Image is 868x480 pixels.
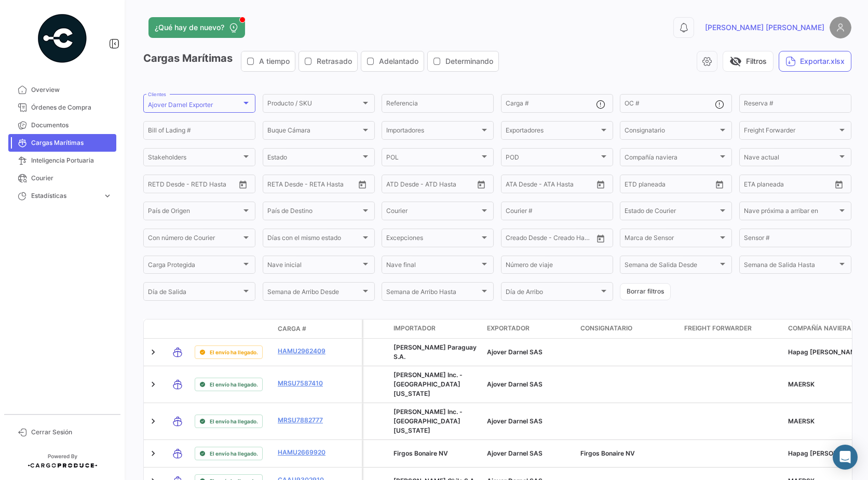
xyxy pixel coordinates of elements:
input: Hasta [650,182,692,189]
span: Freight Forwarder [684,324,752,333]
span: Darnel Inc. - Bodega North Carolina [394,371,463,397]
a: HAMU2962409 [278,346,332,356]
span: Compañía naviera [788,324,851,333]
span: Nave actual [744,155,837,163]
a: HAMU2669920 [278,448,332,457]
span: Día de Salida [148,290,241,297]
span: Marca de Sensor [625,236,718,243]
div: Abrir Intercom Messenger [833,445,858,470]
span: Ajover Darnel SAS [487,417,542,425]
button: Retrasado [299,51,357,71]
span: País de Destino [267,209,361,216]
input: Hasta [174,182,215,189]
button: Open calendar [473,177,489,192]
button: Open calendar [235,177,251,192]
span: visibility_off [729,55,742,68]
a: Expand/Collapse Row [148,448,158,459]
button: Exportar.xlsx [779,51,851,72]
input: Desde [267,182,286,189]
span: Carga Protegida [148,263,241,270]
button: Open calendar [712,177,727,192]
datatable-header-cell: Carga # [274,320,336,338]
mat-select-trigger: Ajover Darnel Exporter [148,101,213,109]
span: MAERSK [788,380,815,388]
span: Cerrar Sesión [31,428,112,437]
span: Semana de Salida Hasta [744,263,837,270]
input: Desde [744,182,763,189]
datatable-header-cell: Consignatario [576,319,680,338]
span: Días con el mismo estado [267,236,361,243]
button: Determinando [428,51,498,71]
span: Ajover Darnel SAS [487,380,542,388]
a: Cargas Marítimas [8,134,116,152]
a: Overview [8,81,116,99]
span: El envío ha llegado. [210,380,258,389]
span: Firgos Bonaire NV [394,449,448,457]
span: El envío ha llegado. [210,417,258,425]
span: POL [386,155,480,163]
datatable-header-cell: Exportador [483,319,576,338]
datatable-header-cell: Freight Forwarder [680,319,784,338]
span: Estadísticas [31,191,99,201]
datatable-header-cell: Póliza [336,325,362,333]
span: Exportadores [506,128,599,136]
span: A tiempo [259,56,290,66]
input: Hasta [770,182,811,189]
input: ATD Desde [386,182,419,189]
span: Courier [386,209,480,216]
span: Estado [267,155,361,163]
button: Open calendar [593,231,608,246]
span: El envío ha llegado. [210,449,258,458]
span: Consignatario [625,128,718,136]
input: ATA Desde [506,182,537,189]
datatable-header-cell: Importador [389,319,483,338]
button: Open calendar [593,177,608,192]
datatable-header-cell: Modo de Transporte [165,325,191,333]
span: MAERSK [788,417,815,425]
button: Adelantado [361,51,424,71]
span: Consignatario [580,324,632,333]
span: Nave final [386,263,480,270]
input: Desde [148,182,167,189]
button: visibility_offFiltros [723,51,774,72]
a: Expand/Collapse Row [148,416,158,426]
span: Adelantado [379,56,418,66]
input: Creado Desde [506,236,544,243]
span: Semana de Salida Desde [625,263,718,270]
button: Open calendar [831,177,847,192]
input: Desde [625,182,643,189]
input: ATA Hasta [545,182,586,189]
span: Documentos [31,121,112,130]
input: Creado Hasta [551,236,593,243]
span: Buque Cámara [267,128,361,136]
span: Órdenes de Compra [31,103,112,112]
input: ATD Hasta [426,182,468,189]
span: Exportador [487,324,530,333]
span: Importador [394,324,436,333]
button: Borrar filtros [620,283,671,300]
button: A tiempo [241,51,295,71]
a: Courier [8,169,116,187]
span: Carga # [278,324,306,334]
span: Compañía naviera [625,155,718,163]
a: Órdenes de Compra [8,99,116,116]
span: Cargas Marítimas [31,138,112,148]
img: placeholder-user.png [830,17,851,38]
a: MRSU7882777 [278,416,332,425]
span: Freight Forwarder [744,128,837,136]
span: Darnel Inc. - Bodega North Carolina [394,408,463,434]
span: Stakeholders [148,155,241,163]
datatable-header-cell: Estado de Envio [191,325,274,333]
button: Open calendar [355,177,370,192]
span: Ajover Darnel SAS [487,449,542,457]
span: Courier [31,174,112,183]
span: Importadores [386,128,480,136]
a: Expand/Collapse Row [148,379,158,390]
datatable-header-cell: Carga Protegida [363,319,389,338]
button: ¿Qué hay de nuevo? [148,17,245,38]
span: Semana de Arribo Desde [267,290,361,297]
span: Hapag Lloyd [788,348,862,356]
span: POD [506,155,599,163]
span: Nave próxima a arribar en [744,209,837,216]
span: Firgos Bonaire NV [580,449,635,457]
